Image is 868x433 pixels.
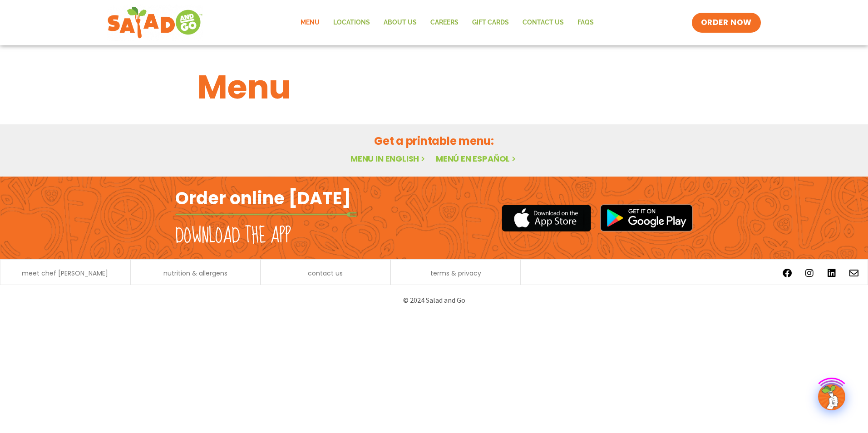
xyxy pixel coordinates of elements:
img: appstore [502,203,591,233]
a: GIFT CARDS [465,12,516,33]
a: Menu [294,12,326,33]
img: fork [175,212,357,217]
h2: Order online [DATE] [175,187,351,209]
h2: Download the app [175,223,291,249]
span: ORDER NOW [701,17,752,28]
a: nutrition & allergens [163,270,227,276]
h2: Get a printable menu: [197,133,671,149]
a: contact us [308,270,343,276]
a: Locations [326,12,377,33]
img: new-SAG-logo-768×292 [107,5,203,41]
a: Menú en español [436,153,518,164]
a: ORDER NOW [692,13,761,33]
a: terms & privacy [430,270,481,276]
a: About Us [377,12,424,33]
a: Careers [424,12,465,33]
a: Menu in English [350,153,427,164]
img: google_play [600,204,693,231]
nav: Menu [294,12,601,33]
a: Contact Us [516,12,571,33]
p: © 2024 Salad and Go [180,294,688,306]
a: FAQs [571,12,601,33]
h1: Menu [197,63,671,112]
a: meet chef [PERSON_NAME] [22,270,108,276]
